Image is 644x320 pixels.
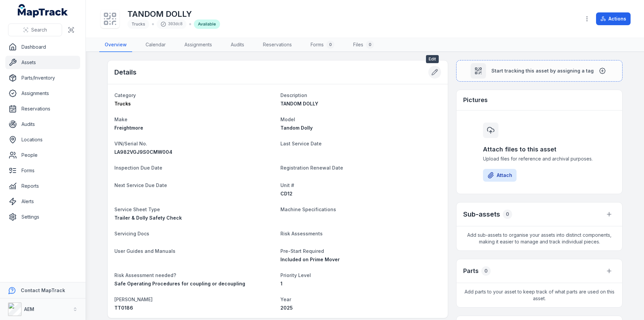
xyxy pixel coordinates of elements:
a: Assignments [179,38,217,52]
a: People [5,148,80,162]
span: 2025 [280,305,293,311]
span: Trucks [131,21,145,27]
a: Reservations [5,102,80,116]
div: 0 [326,41,334,49]
h3: Pictures [463,95,488,105]
span: Trucks [114,101,131,106]
span: Priority Level [280,272,311,278]
span: User Guides and Manuals [114,248,175,254]
a: Assignments [5,87,80,100]
a: Locations [5,133,80,146]
a: Assets [5,56,80,69]
a: Dashboard [5,40,80,54]
h2: Details [114,67,137,77]
a: Reports [5,179,80,193]
span: TANDOM DOLLY [280,101,318,106]
span: [PERSON_NAME] [114,296,153,302]
span: Add parts to your asset to keep track of what parts are used on this asset. [457,283,622,307]
span: Pre-Start Required [280,248,324,254]
span: TT0186 [114,305,133,311]
h3: Parts [463,266,479,276]
button: Start tracking this asset by assigning a tag [456,60,623,82]
a: Forms0 [305,38,340,52]
span: Tandom Dolly [280,125,313,131]
a: Audits [5,118,80,131]
span: Trailer & Dolly Safety Check [114,215,182,221]
a: Forms [5,164,80,177]
a: Files0 [348,38,379,52]
span: Inspection Due Date [114,165,162,171]
span: Model [280,117,295,122]
span: 1 [280,281,282,286]
span: LA982VGJ9S0CMW004 [114,149,172,155]
a: Audits [225,38,250,52]
div: Available [194,19,220,29]
span: Description [280,92,307,98]
span: Start tracking this asset by assigning a tag [491,67,594,74]
a: Settings [5,210,80,224]
span: Risk Assessment needed? [114,272,176,278]
div: 0 [366,41,374,49]
a: MapTrack [18,4,68,17]
div: 0 [503,210,512,219]
span: Included on Prime Mover [280,257,340,262]
span: Category [114,92,136,98]
span: VIN/Serial No. [114,141,147,146]
strong: Contact MapTrack [21,287,65,293]
div: 303dc8 [157,19,186,29]
span: Search [31,27,47,33]
span: Unit # [280,182,294,188]
span: CD12 [280,191,292,196]
span: Add sub-assets to organise your assets into distinct components, making it easier to manage and t... [457,226,622,250]
a: Parts/Inventory [5,71,80,85]
a: Alerts [5,195,80,208]
h3: Attach files to this asset [483,145,596,154]
span: Upload files for reference and archival purposes. [483,155,596,162]
a: Overview [99,38,132,52]
span: Service Sheet Type [114,207,160,212]
button: Search [8,24,62,36]
span: Next Service Due Date [114,182,167,188]
button: Attach [483,169,517,182]
span: Servicing Docs [114,231,149,236]
button: Actions [596,12,631,25]
a: Calendar [140,38,171,52]
span: Edit [426,55,439,63]
span: Safe Operating Procedures for coupling or decoupling [114,281,245,286]
strong: AEM [24,306,34,312]
span: Registration Renewal Date [280,165,343,171]
span: Last Service Date [280,141,322,146]
span: Machine Specifications [280,207,336,212]
span: Make [114,117,127,122]
a: Reservations [258,38,297,52]
h1: TANDOM DOLLY [127,9,220,19]
span: Freightmore [114,125,143,131]
h2: Sub-assets [463,210,500,219]
div: 0 [481,266,491,276]
span: Risk Assessments [280,231,323,236]
span: Year [280,296,291,302]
